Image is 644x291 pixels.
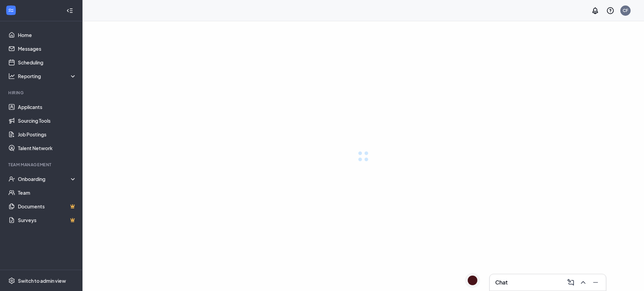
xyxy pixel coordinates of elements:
svg: Collapse [66,7,73,14]
div: CF [623,8,628,13]
div: Reporting [18,73,77,80]
a: Sourcing Tools [18,114,77,128]
a: SurveysCrown [18,213,77,227]
svg: Settings [8,277,15,284]
svg: ChevronUp [579,278,587,287]
a: Home [18,28,77,42]
svg: UserCheck [8,175,15,182]
button: ComposeMessage [565,277,576,288]
a: Team [18,186,77,199]
a: Talent Network [18,141,77,155]
a: DocumentsCrown [18,199,77,213]
svg: Analysis [8,73,15,80]
div: Team Management [8,162,75,168]
a: Job Postings [18,128,77,141]
div: Onboarding [18,175,77,182]
a: Applicants [18,100,77,114]
button: ChevronUp [577,277,588,288]
svg: Minimize [591,278,600,287]
a: Scheduling [18,56,77,69]
svg: ComposeMessage [567,278,575,287]
button: Minimize [589,277,600,288]
svg: WorkstreamLogo [8,7,14,14]
h3: Chat [495,279,508,286]
svg: Notifications [591,7,599,15]
div: Switch to admin view [18,277,66,284]
div: Hiring [8,90,75,96]
a: Messages [18,42,77,56]
svg: QuestionInfo [606,7,614,15]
